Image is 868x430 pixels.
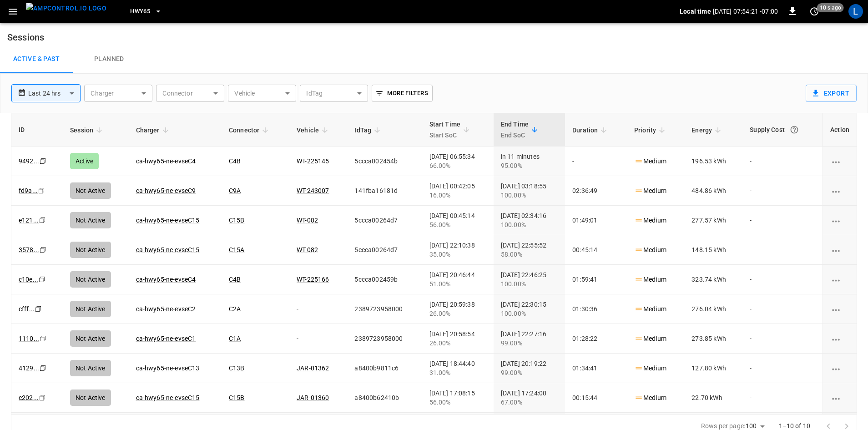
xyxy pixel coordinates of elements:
[19,157,39,165] a: 9492...
[830,275,849,284] div: charging session options
[297,125,331,136] span: Vehicle
[501,191,558,200] div: 100.00%
[501,300,558,318] div: [DATE] 22:30:15
[70,390,111,406] div: Not Active
[297,246,318,253] a: WT-082
[347,294,422,324] td: 2389723958000
[634,216,666,225] p: Medium
[501,368,558,377] div: 99.00%
[565,383,627,413] td: 00:15:44
[19,305,35,313] a: cfff...
[38,215,47,225] div: copy
[501,250,558,259] div: 58.00%
[565,294,627,324] td: 01:30:36
[347,206,422,235] td: 5ccca00264d7
[347,147,422,176] td: 5ccca002454b
[429,191,486,200] div: 16.00%
[501,161,558,170] div: 95.00%
[742,206,823,235] td: -
[347,324,422,354] td: 2389723958000
[136,394,200,401] a: ca-hwy65-ne-evseC15
[136,125,172,136] span: Charger
[354,125,383,136] span: IdTag
[11,113,63,147] th: ID
[634,157,666,166] p: Medium
[39,334,48,344] div: copy
[830,216,849,225] div: charging session options
[136,364,200,372] a: ca-hwy65-ne-evseC13
[70,125,105,136] span: Session
[136,276,196,283] a: ca-hwy65-ne-evseC4
[742,147,823,176] td: -
[830,334,849,343] div: charging session options
[830,364,849,373] div: charging session options
[750,121,815,138] div: Supply Cost
[289,324,347,354] td: -
[806,85,857,102] button: Export
[786,121,802,138] button: The cost of your charging session based on your supply rates
[501,241,558,259] div: [DATE] 22:55:52
[830,393,849,402] div: charging session options
[289,294,347,324] td: -
[565,176,627,206] td: 02:36:49
[565,265,627,294] td: 01:59:41
[229,157,241,165] a: C4B
[297,187,329,194] a: WT-243007
[429,279,486,288] div: 51.00%
[691,125,724,136] span: Energy
[347,265,422,294] td: 5ccca002459b
[297,394,329,401] a: JAR-01360
[501,270,558,288] div: [DATE] 22:46:25
[229,335,241,342] a: C1A
[830,186,849,195] div: charging session options
[70,330,111,347] div: Not Active
[634,186,666,196] p: Medium
[297,364,329,372] a: JAR-01362
[70,271,111,288] div: Not Active
[34,304,43,314] div: copy
[39,245,48,255] div: copy
[429,368,486,377] div: 31.00%
[817,3,844,12] span: 10 s ago
[565,235,627,265] td: 00:45:14
[126,3,166,20] button: HWY65
[501,309,558,318] div: 100.00%
[38,274,47,284] div: copy
[429,398,486,407] div: 56.00%
[684,383,742,413] td: 22.70 kWh
[634,125,668,136] span: Priority
[136,187,196,194] a: ca-hwy65-ne-evseC9
[19,335,39,342] a: 1110...
[680,7,711,16] p: Local time
[634,275,666,284] p: Medium
[37,186,46,196] div: copy
[70,301,111,317] div: Not Active
[501,130,529,141] p: End SoC
[429,270,486,288] div: [DATE] 20:46:44
[684,235,742,265] td: 148.15 kWh
[501,182,558,200] div: [DATE] 03:18:55
[297,157,329,165] a: WT-225145
[634,245,666,255] p: Medium
[136,305,196,313] a: ca-hwy65-ne-evseC2
[572,125,610,136] span: Duration
[742,324,823,354] td: -
[429,152,486,170] div: [DATE] 06:55:34
[347,235,422,265] td: 5ccca00264d7
[501,211,558,229] div: [DATE] 02:34:16
[70,242,111,258] div: Not Active
[501,359,558,377] div: [DATE] 20:19:22
[70,153,99,169] div: Active
[830,304,849,314] div: charging session options
[19,246,39,253] a: 3578...
[136,217,200,224] a: ca-hwy65-ne-evseC15
[136,157,196,165] a: ca-hwy65-ne-evseC4
[501,152,558,170] div: in 11 minutes
[229,125,271,136] span: Connector
[501,398,558,407] div: 67.00%
[501,119,529,141] div: End Time
[634,304,666,314] p: Medium
[684,176,742,206] td: 484.86 kWh
[229,187,241,194] a: C9A
[684,324,742,354] td: 273.85 kWh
